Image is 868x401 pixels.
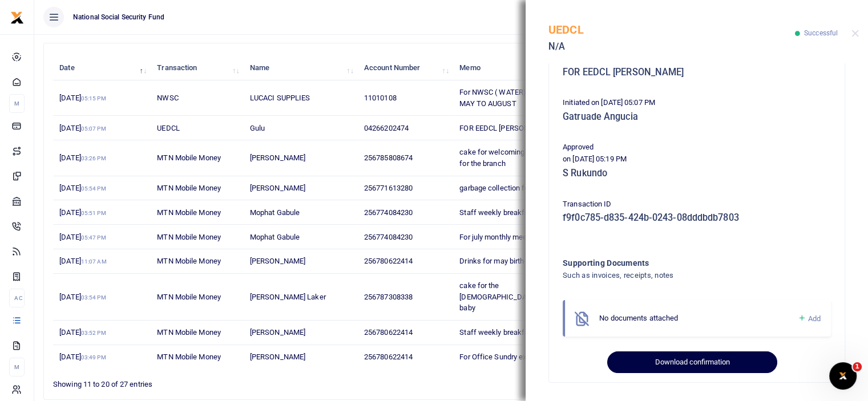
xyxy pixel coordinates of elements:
span: 11010108 [364,94,397,102]
span: MTN Mobile Money [157,257,221,265]
span: [DATE] [59,124,106,132]
div: Showing 11 to 20 of 27 entries [53,372,380,390]
span: For july monthly meeting [459,233,539,241]
span: 256780622414 [364,353,413,361]
small: 05:07 PM [81,125,106,132]
span: MTN Mobile Money [157,153,221,162]
span: UEDCL [157,124,180,132]
span: NWSC [157,94,178,102]
span: [DATE] [59,208,106,217]
span: FOR EEDCL [PERSON_NAME] [459,124,554,132]
span: 256780622414 [364,328,413,337]
span: 1 [853,362,862,371]
small: 05:54 PM [81,185,106,192]
small: 05:47 PM [81,234,106,241]
li: M [9,94,25,113]
h5: FOR EEDCL [PERSON_NAME] [563,67,831,78]
span: cake for welcoming new staffs for the branch [459,148,562,168]
span: [PERSON_NAME] [250,257,305,265]
span: cake for the [DEMOGRAPHIC_DATA] birth day baby [459,281,566,312]
small: 05:15 PM [81,95,106,102]
p: Initiated on [DATE] 05:07 PM [563,97,831,109]
small: 03:49 PM [81,354,106,361]
span: National Social Security Fund [68,12,169,22]
small: 03:52 PM [81,330,106,336]
h5: S Rukundo [563,168,831,179]
span: For NWSC ( WATER) BILL FROM MAY TO AUGUST [459,88,565,108]
span: Add [808,314,821,323]
span: [DATE] [59,233,106,241]
span: 256787308338 [364,293,413,301]
span: For Office Sundry expenses [459,353,551,361]
span: No documents attached [599,314,678,322]
span: 256774084230 [364,233,413,241]
h4: Such as invoices, receipts, notes [563,269,785,282]
span: MTN Mobile Money [157,328,221,337]
a: Add [797,312,821,325]
li: Ac [9,289,25,307]
span: Drinks for may birth day [459,257,537,265]
span: LUCACI SUPPLIES [250,94,310,102]
span: [PERSON_NAME] Laker [250,293,326,301]
a: logo-small logo-large logo-large [10,13,24,21]
p: Approved [563,141,831,153]
span: MTN Mobile Money [157,184,221,192]
span: 256774084230 [364,208,413,217]
th: Memo: activate to sort column ascending [453,56,578,80]
span: 256780622414 [364,257,413,265]
span: Successful [804,29,838,37]
span: [DATE] [59,257,106,265]
th: Name: activate to sort column ascending [244,56,358,80]
p: on [DATE] 05:19 PM [563,153,831,165]
span: MTN Mobile Money [157,353,221,361]
p: Transaction ID [563,199,831,210]
span: [DATE] [59,328,106,337]
span: [PERSON_NAME] [250,184,305,192]
span: [DATE] [59,94,106,102]
button: Download confirmation [607,351,777,373]
span: Staff weekly breakfast [459,208,535,217]
span: MTN Mobile Money [157,208,221,217]
span: [DATE] [59,184,106,192]
span: [PERSON_NAME] [250,153,305,162]
small: 11:07 AM [81,258,107,265]
button: Close [851,30,859,37]
h5: UEDCL [548,23,795,37]
span: [PERSON_NAME] [250,353,305,361]
span: [PERSON_NAME] [250,328,305,337]
small: 05:51 PM [81,210,106,216]
th: Account Number: activate to sort column ascending [358,56,453,80]
h5: N/A [548,41,795,52]
iframe: Intercom live chat [829,362,857,390]
th: Date: activate to sort column descending [53,56,151,80]
h5: Gatruade Angucia [563,111,831,123]
img: logo-small [10,11,24,25]
h4: Supporting Documents [563,257,785,269]
span: Mophat Gabule [250,208,300,217]
th: Transaction: activate to sort column ascending [151,56,243,80]
span: MTN Mobile Money [157,233,221,241]
li: M [9,358,25,376]
span: Staff weekly breakfast [459,328,535,337]
span: Gulu [250,124,265,132]
span: garbage collection for [DATE] [459,184,554,192]
span: [DATE] [59,153,106,162]
span: Mophat Gabule [250,233,300,241]
span: 04266202474 [364,124,409,132]
small: 03:26 PM [81,155,106,161]
span: MTN Mobile Money [157,293,221,301]
span: [DATE] [59,353,106,361]
span: [DATE] [59,293,106,301]
span: 256785808674 [364,153,413,162]
h5: f9f0c785-d835-424b-0243-08dddbdb7803 [563,212,831,224]
span: 256771613280 [364,184,413,192]
small: 03:54 PM [81,294,106,301]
